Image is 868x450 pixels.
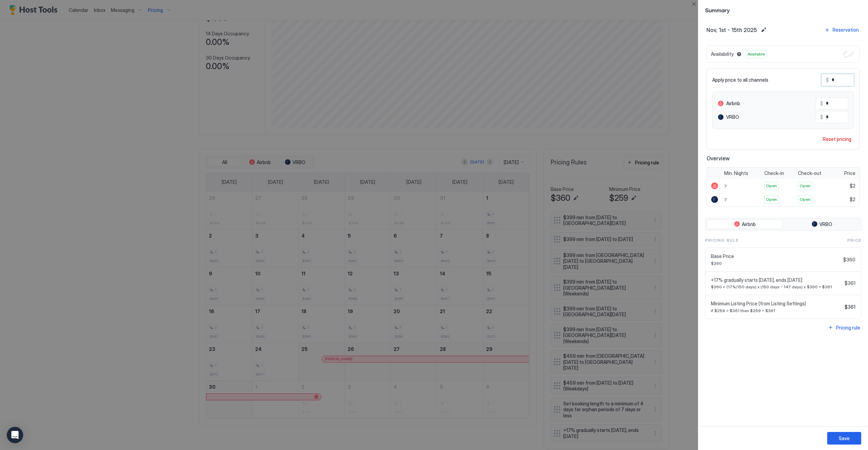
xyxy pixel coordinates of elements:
div: tab-group [705,218,861,231]
span: Availability [711,51,734,57]
div: Pricing rule [836,324,860,331]
span: Pricing Rule [705,237,738,243]
span: $361 [845,280,855,286]
span: +17% gradually starts [DATE], ends [DATE] [711,277,842,283]
button: Save [827,432,861,445]
span: $2 [850,196,855,203]
span: Min. Nights [724,170,748,176]
div: Reservation [833,26,859,33]
div: Open Intercom Messenger [7,427,23,443]
span: $360 [843,257,855,263]
span: VRBO [819,221,832,227]
span: $361 [845,304,855,310]
button: Reset pricing [820,134,854,144]
span: Available [748,51,765,57]
button: Airbnb [707,220,783,229]
span: $ [826,77,829,83]
span: $ [820,114,823,120]
span: Price [844,170,855,176]
span: VRBO [726,114,739,120]
span: Check-in [764,170,784,176]
span: Airbnb [726,100,740,107]
span: Open [800,183,811,189]
span: $ [820,100,823,107]
span: Price [847,237,861,243]
span: Nov, 1st - 15th 2025 [706,27,757,33]
span: 7 [724,183,727,189]
span: Base Price [711,253,840,259]
span: Open [800,196,811,203]
span: Apply price to all channels [712,77,768,83]
span: Open [766,183,777,189]
button: VRBO [784,220,859,229]
span: $360 + (17%/150 days) x (150 days - 147 days) x $360 = $361 [711,284,842,289]
span: Open [766,196,777,203]
span: $360 [711,261,840,266]
div: Reset pricing [823,135,851,143]
span: $2 [850,183,855,189]
button: Edit date range [759,26,768,34]
span: if $259 > $361 then $259 = $361 [711,308,842,313]
span: Summary [705,5,861,14]
span: Airbnb [742,221,756,227]
button: Blocked dates override all pricing rules and remain unavailable until manually unblocked [735,50,743,58]
span: Minimum Listing Price (from Listing Settings) [711,301,842,307]
div: Save [839,435,850,442]
span: Overview [706,155,860,162]
span: 7 [724,197,727,202]
span: Check-out [798,170,821,176]
button: Reservation [823,25,860,34]
button: Pricing rule [827,323,861,332]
